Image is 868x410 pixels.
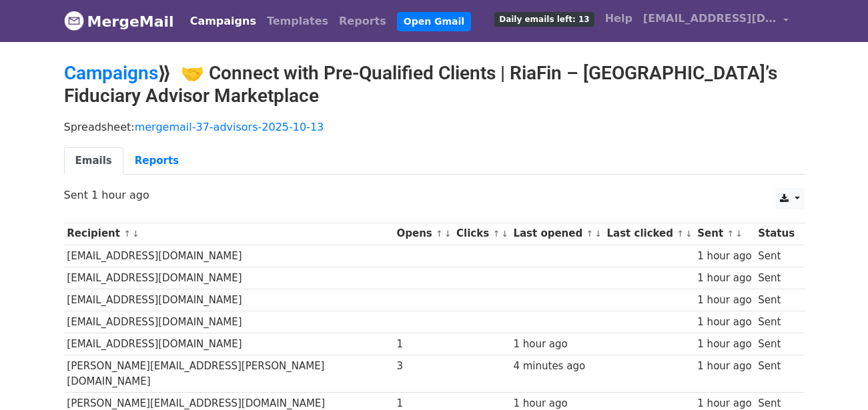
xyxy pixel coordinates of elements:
[64,7,174,35] a: MergeMail
[64,245,394,267] td: [EMAIL_ADDRESS][DOMAIN_NAME]
[64,289,394,311] td: [EMAIL_ADDRESS][DOMAIN_NAME]
[755,311,797,333] td: Sent
[755,289,797,311] td: Sent
[697,315,751,330] div: 1 hour ago
[697,359,751,374] div: 1 hour ago
[643,11,777,27] span: [EMAIL_ADDRESS][DOMAIN_NAME]
[510,223,604,245] th: Last opened
[64,147,123,175] a: Emails
[397,359,450,374] div: 3
[185,8,262,35] a: Campaigns
[600,5,638,32] a: Help
[727,229,734,239] a: ↑
[755,223,797,245] th: Status
[685,229,693,239] a: ↓
[64,223,394,245] th: Recipient
[436,229,443,239] a: ↑
[453,223,510,245] th: Clicks
[697,249,751,264] div: 1 hour ago
[135,121,324,133] a: mergemail-37-advisors-2025-10-13
[397,12,471,31] a: Open Gmail
[444,229,452,239] a: ↓
[64,11,84,31] img: MergeMail logo
[494,12,594,27] span: Daily emails left: 13
[64,188,805,202] p: Sent 1 hour ago
[64,355,394,393] td: [PERSON_NAME][EMAIL_ADDRESS][PERSON_NAME][DOMAIN_NAME]
[513,359,600,374] div: 4 minutes ago
[677,229,684,239] a: ↑
[513,337,600,352] div: 1 hour ago
[64,333,394,355] td: [EMAIL_ADDRESS][DOMAIN_NAME]
[64,120,805,134] p: Spreadsheet:
[394,223,454,245] th: Opens
[123,147,190,175] a: Reports
[132,229,139,239] a: ↓
[586,229,593,239] a: ↑
[262,8,334,35] a: Templates
[638,5,794,37] a: [EMAIL_ADDRESS][DOMAIN_NAME]
[604,223,695,245] th: Last clicked
[334,8,392,35] a: Reports
[489,5,599,32] a: Daily emails left: 13
[755,245,797,267] td: Sent
[697,293,751,308] div: 1 hour ago
[123,229,131,239] a: ↑
[755,355,797,393] td: Sent
[64,311,394,333] td: [EMAIL_ADDRESS][DOMAIN_NAME]
[755,267,797,289] td: Sent
[735,229,743,239] a: ↓
[501,229,508,239] a: ↓
[594,229,602,239] a: ↓
[397,337,450,352] div: 1
[64,267,394,289] td: [EMAIL_ADDRESS][DOMAIN_NAME]
[64,62,158,84] a: Campaigns
[695,223,755,245] th: Sent
[64,62,805,107] h2: ⟫ 🤝 Connect with Pre-Qualified Clients | RiaFin – [GEOGRAPHIC_DATA]’s Fiduciary Advisor Marketplace
[697,337,751,352] div: 1 hour ago
[697,271,751,286] div: 1 hour ago
[492,229,500,239] a: ↑
[755,333,797,355] td: Sent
